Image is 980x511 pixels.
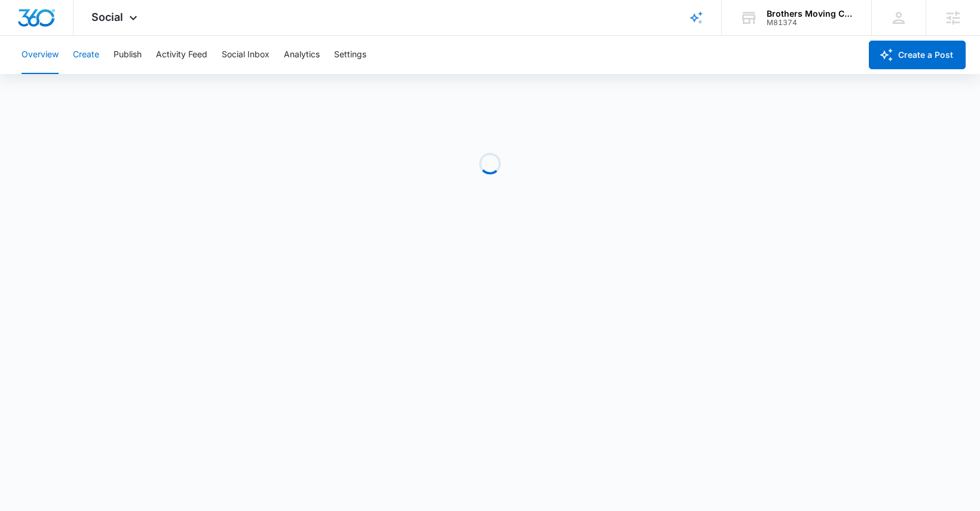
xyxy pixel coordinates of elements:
div: account id [767,19,854,27]
button: Create a Post [869,41,966,69]
button: Activity Feed [156,36,207,74]
button: Social Inbox [222,36,269,74]
button: Overview [22,36,59,74]
button: Analytics [284,36,320,74]
button: Settings [334,36,366,74]
button: Publish [114,36,142,74]
button: Create [73,36,99,74]
div: account name [767,9,854,19]
span: Social [91,11,123,23]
